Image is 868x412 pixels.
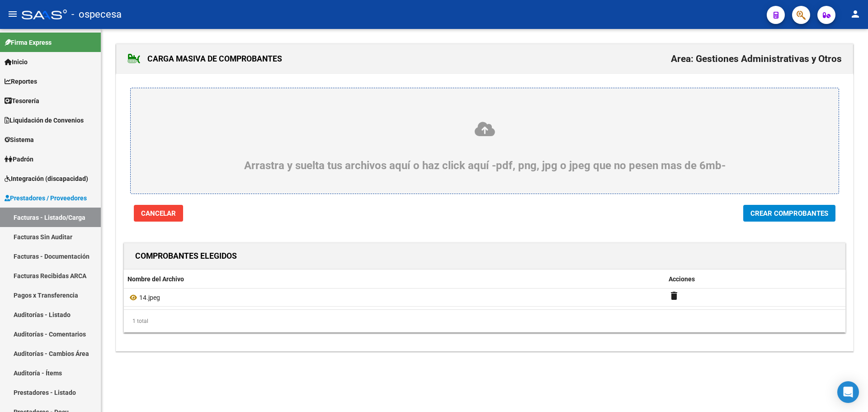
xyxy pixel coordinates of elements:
mat-icon: menu [7,9,18,19]
span: Tesorería [5,96,39,106]
mat-icon: person [850,9,861,19]
span: Firma Express [5,38,52,47]
h2: Area: Gestiones Administrativas y Otros [671,50,842,67]
span: Cancelar [141,209,176,218]
span: Sistema [5,135,34,145]
span: - ospecesa [71,5,122,24]
span: Prestadores / Proveedores [5,193,87,203]
mat-icon: delete [669,290,679,301]
button: Crear Comprobantes [743,205,835,222]
span: 14.jpeg [139,294,160,301]
span: Inicio [5,57,28,67]
span: Padrón [5,154,33,164]
button: Cancelar [134,205,183,222]
span: Crear Comprobantes [750,209,828,218]
span: Nombre del Archivo [127,275,184,283]
div: Arrastra y suelta tus archivos aquí o haz click aquí -pdf, png, jpg o jpeg que no pesen mas de 6mb- [152,121,817,172]
datatable-header-cell: Nombre del Archivo [124,270,665,289]
span: Acciones [669,275,695,283]
datatable-header-cell: Acciones [665,270,845,289]
div: 1 total [124,310,845,332]
h1: CARGA MASIVA DE COMPROBANTES [127,52,282,66]
h1: COMPROBANTES ELEGIDOS [135,249,237,263]
span: Reportes [5,76,37,86]
span: Liquidación de Convenios [5,115,84,125]
div: Open Intercom Messenger [837,381,859,403]
span: Integración (discapacidad) [5,174,88,184]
